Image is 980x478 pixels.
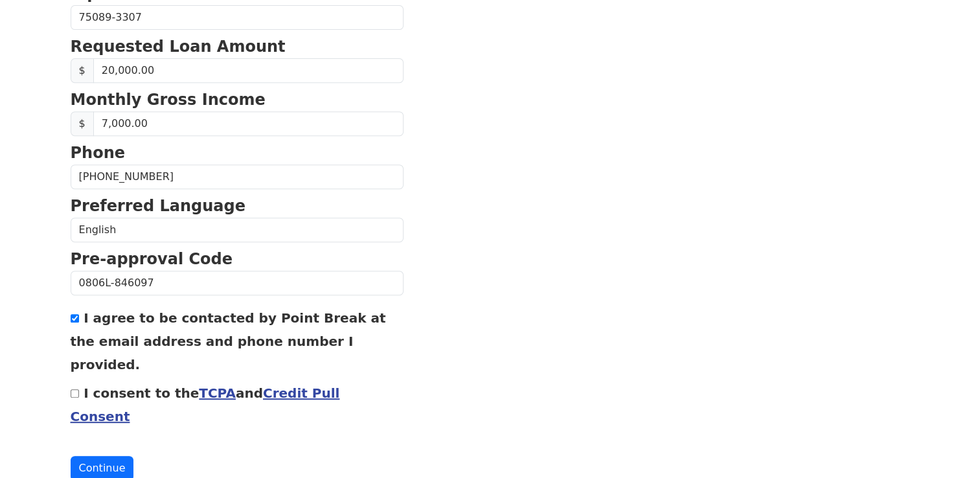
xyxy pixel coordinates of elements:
strong: Pre-approval Code [71,250,233,268]
strong: Requested Loan Amount [71,38,286,56]
input: Requested Loan Amount [93,58,404,83]
label: I consent to the and [71,385,340,424]
strong: Phone [71,144,126,162]
input: Pre-approval Code [71,271,404,295]
input: Phone [71,165,404,189]
p: Monthly Gross Income [71,88,404,111]
strong: Preferred Language [71,197,245,215]
a: TCPA [199,385,236,401]
input: Zip Code [71,5,404,30]
input: Monthly Gross Income [93,111,404,136]
span: $ [71,58,94,83]
label: I agree to be contacted by Point Break at the email address and phone number I provided. [71,310,386,372]
span: $ [71,111,94,136]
